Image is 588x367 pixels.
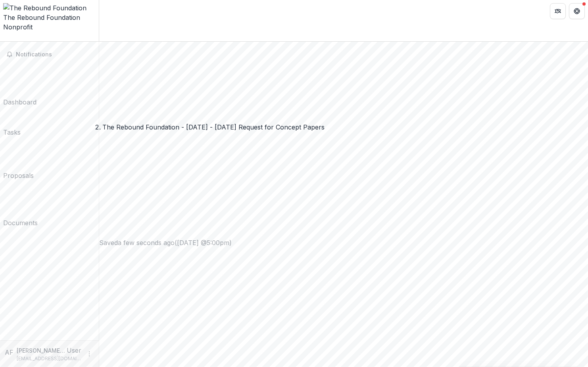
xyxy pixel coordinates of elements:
a: Documents [3,183,38,228]
img: The Rebound Foundation [3,3,96,13]
div: Dashboard [3,97,37,107]
p: [PERSON_NAME]/[PERSON_NAME] [17,346,67,355]
a: Tasks [3,110,21,137]
button: Get Help [569,3,585,19]
div: Proposals [3,171,34,180]
a: Proposals [3,140,34,180]
div: The Rebound Foundation [3,13,96,22]
button: Partners [550,3,566,19]
div: Angela Fisher/Christina Ford [5,348,13,357]
span: Notifications [16,51,92,58]
div: The Rebound Foundation - [DATE] - [DATE] Request for Concept Papers [102,122,325,132]
p: [EMAIL_ADDRESS][DOMAIN_NAME] [17,355,81,362]
div: Saved a few seconds ago ( [DATE] @ 5:00pm ) [99,238,588,247]
div: Tasks [3,127,21,137]
p: User [67,346,81,355]
button: More [85,349,94,359]
span: Nonprofit [3,23,33,31]
div: Documents [3,218,38,228]
a: Dashboard [3,64,37,107]
button: Notifications [3,48,96,61]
